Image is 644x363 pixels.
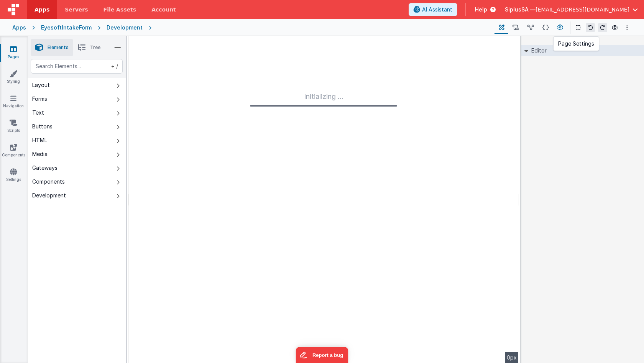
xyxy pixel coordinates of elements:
span: Apps [34,6,49,13]
input: Search Elements... [31,59,123,74]
span: Help [475,6,487,13]
span: SiplusSA — [505,6,536,13]
button: Gateways [28,161,126,175]
span: File Assets [103,6,136,13]
span: Tree [90,44,100,51]
div: Layout [32,81,50,89]
button: SiplusSA — [EMAIL_ADDRESS][DOMAIN_NAME] [505,6,638,13]
div: Development [107,24,143,31]
div: Apps [12,24,26,31]
span: + / [110,59,118,74]
span: [EMAIL_ADDRESS][DOMAIN_NAME] [536,6,629,13]
button: Layout [28,78,126,92]
div: Text [32,109,44,117]
button: HTML [28,133,126,147]
span: Elements [48,44,69,51]
div: Development [32,192,66,199]
button: Development [28,189,126,202]
iframe: Marker.io feedback button [296,347,348,363]
div: Buttons [32,123,53,130]
button: Options [623,23,632,32]
div: EyesoftIntakeForm [41,24,92,31]
button: Buttons [28,120,126,133]
div: 0px [505,352,518,363]
div: Components [32,178,65,186]
div: Initializing ... [250,91,397,107]
button: Media [28,147,126,161]
div: HTML [32,136,47,144]
h2: Editor [528,45,547,56]
div: Forms [32,95,47,103]
div: Media [32,150,48,158]
span: AI Assistant [422,6,452,13]
button: Components [28,175,126,189]
button: AI Assistant [409,3,457,16]
span: Servers [65,6,88,13]
button: Forms [28,92,126,106]
div: Gateways [32,164,58,172]
div: --> [129,36,518,363]
button: Text [28,106,126,120]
